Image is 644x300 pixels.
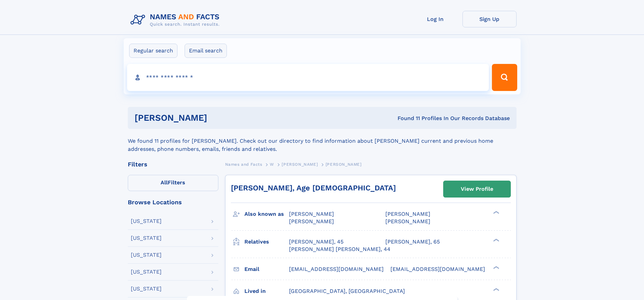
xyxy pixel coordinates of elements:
[244,236,289,248] h3: Relatives
[289,211,334,217] span: [PERSON_NAME]
[390,266,485,272] span: [EMAIL_ADDRESS][DOMAIN_NAME]
[444,181,510,197] a: View Profile
[282,162,318,167] span: [PERSON_NAME]
[289,288,405,294] span: [GEOGRAPHIC_DATA], [GEOGRAPHIC_DATA]
[127,64,489,91] input: search input
[492,210,500,215] div: ❯
[385,211,430,217] span: [PERSON_NAME]
[128,161,218,167] div: Filters
[492,64,517,91] button: Search Button
[185,44,227,58] label: Email search
[131,269,162,275] div: [US_STATE]
[270,160,274,168] a: W
[462,11,517,27] a: Sign Up
[225,160,262,168] a: Names and Facts
[131,286,162,292] div: [US_STATE]
[231,184,396,192] a: [PERSON_NAME], Age [DEMOGRAPHIC_DATA]
[128,11,225,29] img: Logo Names and Facts
[282,160,318,168] a: [PERSON_NAME]
[135,114,303,122] h1: [PERSON_NAME]
[128,175,218,191] label: Filters
[385,238,440,246] a: [PERSON_NAME], 65
[492,287,500,292] div: ❯
[161,179,168,186] span: All
[289,246,390,253] a: [PERSON_NAME] [PERSON_NAME], 44
[128,129,517,153] div: We found 11 profiles for [PERSON_NAME]. Check out our directory to find information about [PERSON...
[131,218,162,224] div: [US_STATE]
[326,162,362,167] span: [PERSON_NAME]
[270,162,274,167] span: W
[128,199,218,205] div: Browse Locations
[129,44,177,58] label: Regular search
[302,115,510,122] div: Found 11 Profiles In Our Records Database
[385,218,430,225] span: [PERSON_NAME]
[289,266,384,272] span: [EMAIL_ADDRESS][DOMAIN_NAME]
[408,11,462,27] a: Log In
[131,235,162,241] div: [US_STATE]
[492,238,500,242] div: ❯
[289,238,343,246] a: [PERSON_NAME], 45
[244,285,289,297] h3: Lived in
[289,218,334,225] span: [PERSON_NAME]
[244,208,289,220] h3: Also known as
[461,181,493,197] div: View Profile
[131,252,162,258] div: [US_STATE]
[244,263,289,275] h3: Email
[492,265,500,270] div: ❯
